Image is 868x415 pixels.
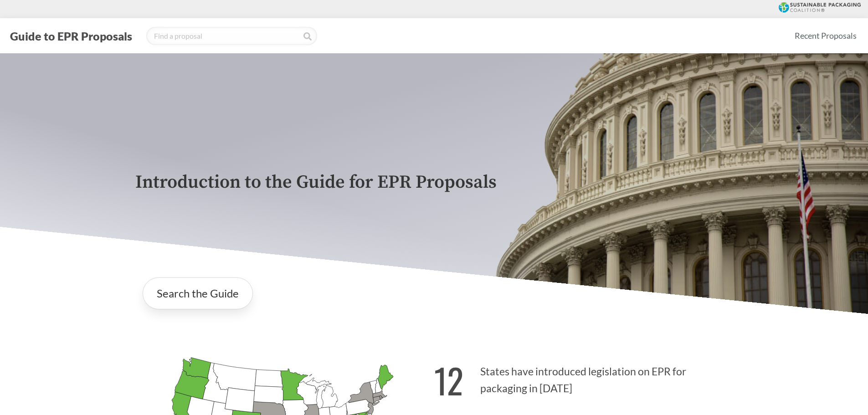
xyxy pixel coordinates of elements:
[434,349,733,405] p: States have introduced legislation on EPR for packaging in [DATE]
[434,355,463,405] strong: 12
[143,277,253,309] a: Search the Guide
[7,29,135,43] button: Guide to EPR Proposals
[146,27,317,45] input: Find a proposal
[791,26,861,46] a: Recent Proposals
[135,172,733,193] p: Introduction to the Guide for EPR Proposals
